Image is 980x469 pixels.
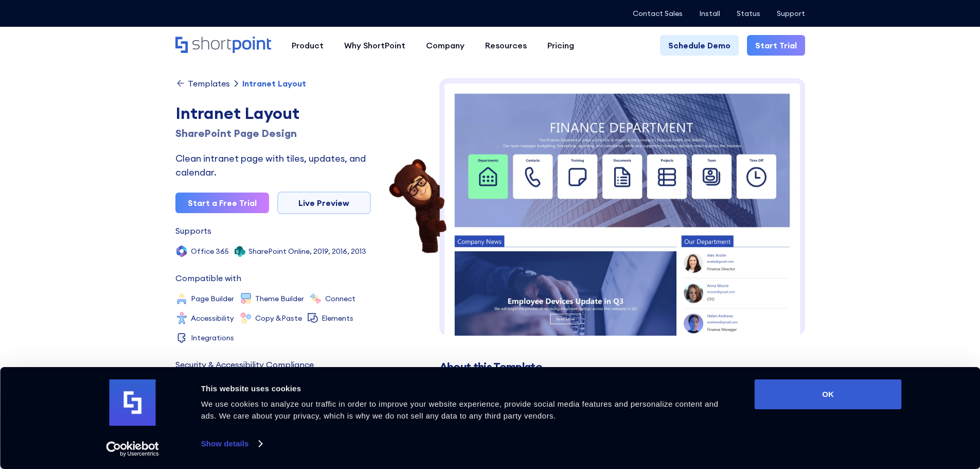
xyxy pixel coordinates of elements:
[737,9,760,18] a: Status
[201,383,732,395] div: This website uses cookies
[191,334,234,341] div: Integrations
[175,78,230,89] a: Templates
[325,295,355,302] div: Connect
[547,39,574,51] div: Pricing
[110,379,156,426] img: logo
[777,9,805,18] a: Support
[537,35,584,56] a: Pricing
[255,315,302,322] div: Copy &Paste
[191,295,234,302] div: Page Builder
[439,360,805,373] h2: About this Template
[755,379,902,409] button: OK
[344,39,405,51] div: Why ShortPoint
[747,35,805,56] a: Start Trial
[426,39,465,51] div: Company
[201,436,262,451] a: Show details
[175,193,269,213] a: Start a Free Trial
[175,151,371,179] div: Clean intranet page with tiles, updates, and calendar.
[175,274,241,282] div: Compatible with
[191,315,234,322] div: Accessibility
[281,35,334,56] a: Product
[660,35,739,56] a: Schedule Demo
[175,360,314,369] div: Security & Accessibility Compliance
[699,9,720,18] a: Install
[188,79,230,88] div: Templates
[334,35,416,56] a: Why ShortPoint
[416,35,475,56] a: Company
[175,101,371,126] div: Intranet Layout
[633,9,683,18] a: Contact Sales
[485,39,527,51] div: Resources
[175,126,371,141] h1: SharePoint Page Design
[87,441,177,457] a: Usercentrics Cookiebot - opens in a new window
[191,248,229,255] div: Office 365
[255,295,304,302] div: Theme Builder
[242,79,306,88] div: Intranet Layout
[292,39,324,51] div: Product
[475,35,537,56] a: Resources
[175,37,271,54] a: Home
[201,399,719,420] span: We use cookies to analyze our traffic in order to improve your website experience, provide social...
[322,315,353,322] div: Elements
[175,227,211,235] div: Supports
[277,192,371,214] a: Live Preview
[248,248,366,255] div: SharePoint Online, 2019, 2016, 2013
